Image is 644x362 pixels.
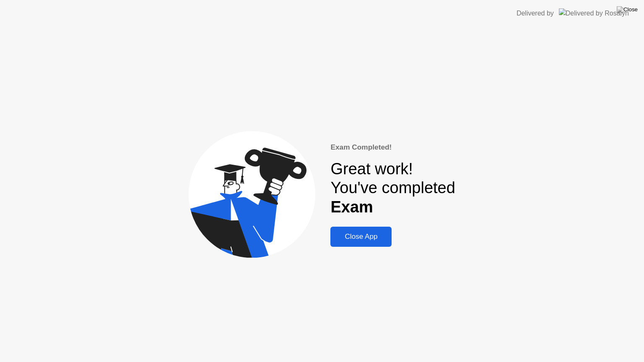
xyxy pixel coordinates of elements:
[330,227,392,247] button: Close App
[559,8,629,18] img: Delivered by Rosalyn
[330,160,455,217] div: Great work! You've completed
[517,8,554,18] div: Delivered by
[333,233,389,241] div: Close App
[330,198,373,216] b: Exam
[330,142,455,153] div: Exam Completed!
[617,6,638,13] img: Close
